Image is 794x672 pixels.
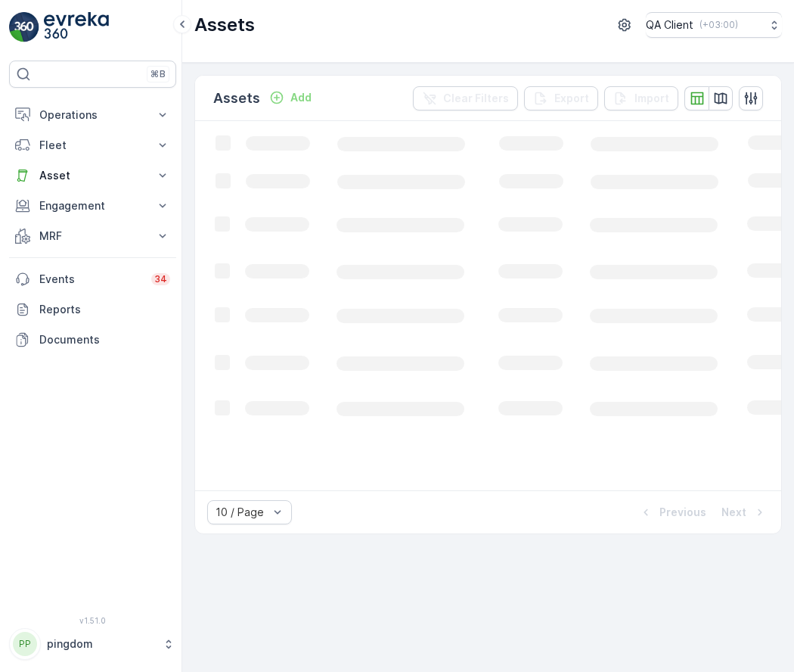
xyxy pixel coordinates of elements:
[39,229,146,244] p: MRF
[721,505,746,520] p: Next
[634,91,669,106] p: Import
[720,503,769,521] button: Next
[39,138,146,153] p: Fleet
[413,86,518,110] button: Clear Filters
[9,12,39,42] img: logo
[637,503,708,521] button: Previous
[13,632,37,656] div: PP
[213,88,260,109] p: Assets
[39,272,142,287] p: Events
[39,332,170,347] p: Documents
[154,273,167,285] p: 34
[443,91,509,106] p: Clear Filters
[9,191,176,221] button: Engagement
[39,168,146,183] p: Asset
[44,12,109,42] img: logo_light-DOdMpM7g.png
[554,91,589,106] p: Export
[9,221,176,251] button: MRF
[659,505,706,520] p: Previous
[9,325,176,355] a: Documents
[39,302,170,317] p: Reports
[699,19,738,31] p: ( +03:00 )
[9,264,176,294] a: Events34
[9,628,176,660] button: PPpingdom
[9,130,176,160] button: Fleet
[9,160,176,191] button: Asset
[263,89,318,107] button: Add
[194,13,255,37] p: Assets
[47,636,155,652] p: pingdom
[9,616,176,625] span: v 1.51.0
[39,198,146,213] p: Engagement
[524,86,598,110] button: Export
[290,90,312,105] p: Add
[150,68,166,80] p: ⌘B
[9,100,176,130] button: Operations
[39,107,146,123] p: Operations
[604,86,678,110] button: Import
[9,294,176,325] a: Reports
[646,17,693,33] p: QA Client
[646,12,782,38] button: QA Client(+03:00)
